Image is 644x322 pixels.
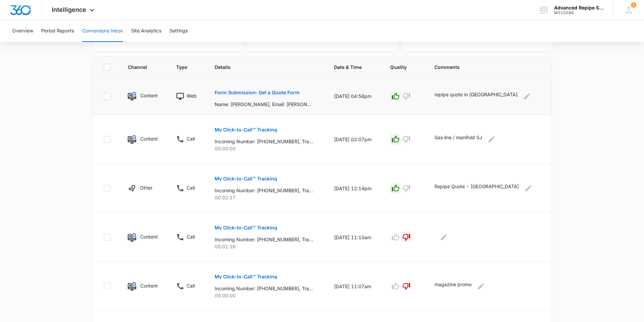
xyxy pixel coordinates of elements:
[140,233,158,240] p: Content
[486,134,497,145] button: Edit Comments
[215,90,300,95] p: Form Submission: Get a Quote Form
[52,6,86,13] span: Intelligence
[434,281,472,292] p: magazine promo
[215,138,313,145] p: Incoming Number: [PHONE_NUMBER], Tracking Number: [PHONE_NUMBER], Ring To: [PHONE_NUMBER], Caller...
[215,64,308,71] span: Details
[131,20,161,42] button: Site Analytics
[187,184,195,191] p: Call
[554,5,603,10] div: account name
[215,127,277,132] p: My Click-to-Call™ Tracking
[140,282,158,289] p: Content
[12,20,33,42] button: Overview
[187,135,195,142] p: Call
[326,164,382,213] td: [DATE] 12:14pm
[215,84,300,101] button: Form Submission: Get a Quote Form
[187,233,195,240] p: Call
[187,282,195,289] p: Call
[215,220,277,236] button: My Click-to-Call™ Tracking
[215,171,277,187] button: My Click-to-Call™ Tracking
[476,281,486,292] button: Edit Comments
[215,274,277,279] p: My Click-to-Call™ Tracking
[140,184,152,191] p: Other
[523,183,534,194] button: Edit Comments
[326,213,382,262] td: [DATE] 11:10am
[434,134,482,145] p: Gas line / manifold SJ
[215,187,313,194] p: Incoming Number: [PHONE_NUMBER], Tracking Number: [PHONE_NUMBER], Ring To: [PHONE_NUMBER], Caller...
[434,91,518,102] p: repipe quote in [GEOGRAPHIC_DATA]
[434,64,531,71] span: Comments
[215,285,313,292] p: Incoming Number: [PHONE_NUMBER], Tracking Number: [PHONE_NUMBER], Ring To: [PHONE_NUMBER], Caller...
[140,92,158,99] p: Content
[326,115,382,164] td: [DATE] 02:07pm
[215,269,277,285] button: My Click-to-Call™ Tracking
[215,122,277,138] button: My Click-to-Call™ Tracking
[215,225,277,230] p: My Click-to-Call™ Tracking
[215,243,318,250] p: 00:01:39
[522,91,532,102] button: Edit Comments
[82,20,123,42] button: Conversions Inbox
[326,78,382,115] td: [DATE] 04:56pm
[334,64,364,71] span: Date & Time
[176,64,189,71] span: Type
[631,2,636,8] div: notifications count
[187,92,197,99] p: Web
[326,262,382,311] td: [DATE] 11:07am
[434,183,519,194] p: Repipe Quote - [GEOGRAPHIC_DATA]
[438,232,449,243] button: Edit Comments
[215,194,318,201] p: 00:02:37
[215,292,318,299] p: 00:00:00
[140,135,158,142] p: Content
[215,145,318,152] p: 00:00:00
[215,176,277,181] p: My Click-to-Call™ Tracking
[390,64,408,71] span: Quality
[215,236,313,243] p: Incoming Number: [PHONE_NUMBER], Tracking Number: [PHONE_NUMBER], Ring To: [PHONE_NUMBER], Caller...
[631,2,636,8] span: 1
[169,20,188,42] button: Settings
[215,101,313,108] p: Name: [PERSON_NAME], Email: [PERSON_NAME][EMAIL_ADDRESS][PERSON_NAME][DOMAIN_NAME], Phone: [PHONE...
[554,10,603,15] div: account id
[128,64,150,71] span: Channel
[41,20,74,42] button: Period Reports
